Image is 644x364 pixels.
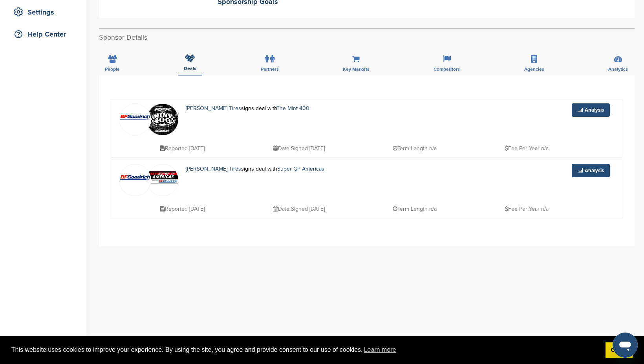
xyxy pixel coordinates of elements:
iframe: Button to launch messaging window, conversation in progress [613,333,638,358]
a: Super GP Americas [277,165,324,172]
img: Mi [147,104,178,135]
span: Analytics [608,67,628,72]
p: signs deal with [186,164,367,174]
span: People [105,67,120,72]
p: Term Length n/a [393,204,437,214]
a: Analysis [572,103,610,117]
p: Term Length n/a [393,143,437,153]
a: Settings [8,3,79,21]
img: Logo super gp 300x123 [147,171,178,184]
a: [PERSON_NAME] Tires [186,165,241,172]
a: [PERSON_NAME] Tires [186,105,241,112]
img: Logo bfgoodrich [119,175,151,180]
p: Fee Per Year n/a [505,143,549,153]
a: Analysis [572,164,610,177]
a: learn more about cookies [363,344,397,356]
a: Help Center [8,25,79,43]
span: This website uses cookies to improve your experience. By using the site, you agree and provide co... [11,344,599,356]
p: Reported [DATE] [160,143,205,153]
p: signs deal with [186,103,348,113]
p: Date Signed [DATE] [273,204,325,214]
p: Date Signed [DATE] [273,143,325,153]
span: Partners [261,67,279,72]
p: Reported [DATE] [160,204,205,214]
a: dismiss cookie message [606,342,633,358]
h2: Sponsor Details [99,32,635,43]
span: Agencies [524,67,544,72]
p: Fee Per Year n/a [505,204,549,214]
a: The Mint 400 [276,105,309,112]
span: Competitors [434,67,460,72]
img: Logo bfgoodrich [119,114,151,119]
div: Help Center [12,27,79,41]
span: Key Markets [343,67,370,72]
div: Settings [12,5,79,19]
span: Deals [184,66,196,71]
